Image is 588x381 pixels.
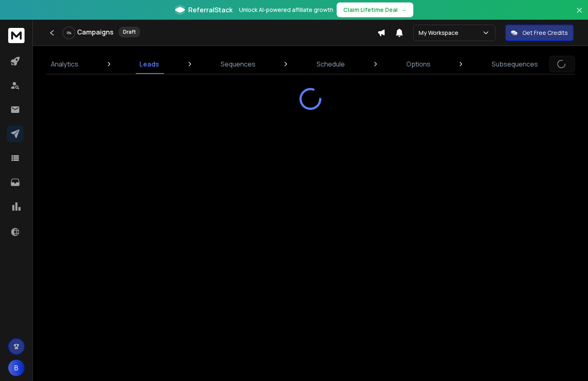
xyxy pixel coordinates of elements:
[419,29,462,37] p: My Workspace
[77,27,114,37] h1: Campaigns
[134,54,164,74] a: Leads
[188,5,232,15] span: ReferralStack
[221,59,255,69] p: Sequences
[239,6,333,14] p: Unlock AI-powered affiliate growth
[139,59,159,69] p: Leads
[522,29,568,37] p: Get Free Credits
[406,59,431,69] p: Options
[8,360,25,376] button: B
[401,54,435,74] a: Options
[492,59,538,69] p: Subsequences
[216,54,260,74] a: Sequences
[119,27,140,37] div: Draft
[487,54,543,74] a: Subsequences
[574,5,585,25] button: Close banner
[51,59,78,69] p: Analytics
[46,54,83,74] a: Analytics
[67,30,71,35] p: 0 %
[317,59,345,69] p: Schedule
[337,2,413,17] button: Claim Lifetime Deal→
[505,25,574,41] button: Get Free Credits
[312,54,350,74] a: Schedule
[401,6,407,14] span: →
